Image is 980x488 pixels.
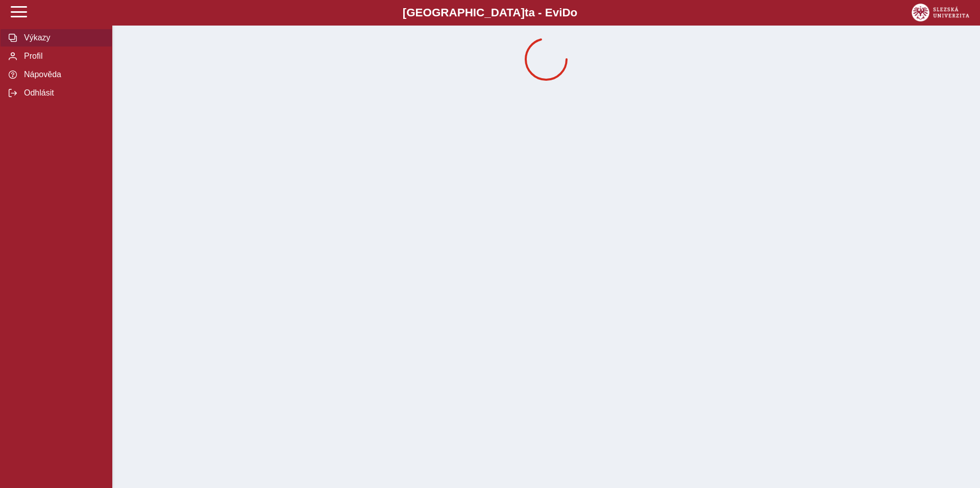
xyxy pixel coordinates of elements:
span: D [562,6,570,19]
img: logo_web_su.png [912,4,969,21]
span: t [525,6,528,19]
span: o [571,6,578,19]
span: Odhlásit [21,88,104,98]
span: Profil [21,52,104,61]
b: [GEOGRAPHIC_DATA] a - Evi [31,6,949,19]
span: Nápověda [21,70,104,79]
span: Výkazy [21,33,104,42]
